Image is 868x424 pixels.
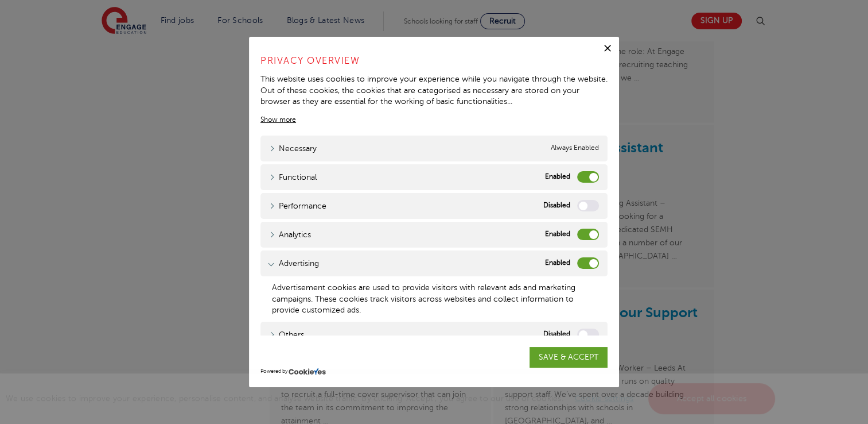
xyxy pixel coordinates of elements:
[6,394,778,403] span: We use cookies to improve your experience, personalise content, and analyse website traffic. By c...
[269,142,317,155] a: Necessary
[575,394,634,403] a: Cookie settings
[269,229,311,241] a: Analytics
[551,142,599,155] span: Always Enabled
[648,383,776,414] a: Accept all cookies
[272,282,596,316] div: Advertisement cookies are used to provide visitors with relevant ads and marketing campaigns. The...
[260,54,608,68] h4: Privacy Overview
[260,114,296,125] a: Show more
[260,368,608,376] div: Powered by
[269,171,317,183] a: Functional
[269,329,304,341] a: Others
[530,347,608,368] a: SAVE & ACCEPT
[269,200,326,212] a: Performance
[289,368,326,375] img: CookieYes Logo
[260,74,608,107] div: This website uses cookies to improve your experience while you navigate through the website. Out ...
[269,257,319,269] a: Advertising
